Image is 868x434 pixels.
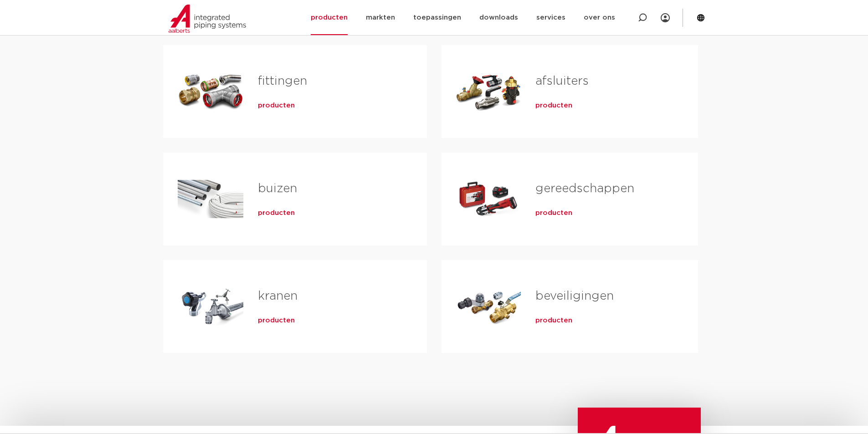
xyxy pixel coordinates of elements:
[535,290,614,302] a: beveiligingen
[258,101,295,110] a: producten
[535,316,572,325] a: producten
[258,75,307,87] a: fittingen
[258,316,295,325] a: producten
[535,101,572,110] a: producten
[258,209,295,218] a: producten
[258,183,297,194] a: buizen
[535,183,634,194] a: gereedschappen
[258,290,298,302] a: kranen
[535,209,572,218] a: producten
[535,75,589,87] a: afsluiters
